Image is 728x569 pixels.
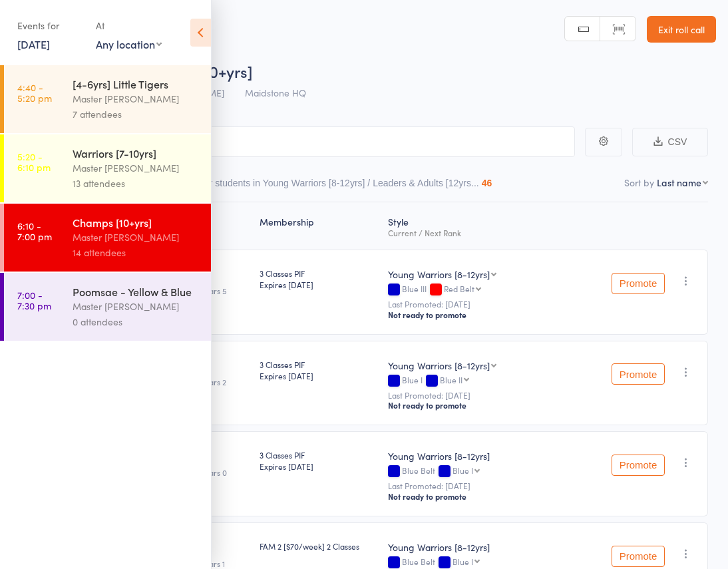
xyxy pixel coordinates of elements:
[17,82,52,103] time: 4:40 - 5:20 pm
[17,151,51,172] time: 5:20 - 6:10 pm
[440,375,462,384] div: Blue II
[388,359,490,372] div: Young Warriors [8-12yrs]
[73,91,200,106] div: Master [PERSON_NAME]
[4,134,211,202] a: 5:20 -6:10 pmWarriors [7-10yrs]Master [PERSON_NAME]13 attendees
[260,268,377,290] div: 3 Classes PIF
[260,279,377,290] div: Expires [DATE]
[612,273,665,294] button: Promote
[73,314,200,329] div: 0 attendees
[17,220,52,242] time: 6:10 - 7:00 pm
[388,449,601,463] div: Young Warriors [8-12yrs]
[388,228,601,237] div: Current / Next Rank
[260,461,377,472] div: Expires [DATE]
[612,363,665,385] button: Promote
[388,557,601,568] div: Blue Belt
[624,176,654,189] label: Sort by
[388,481,601,490] small: Last Promoted: [DATE]
[73,146,200,160] div: Warriors [7-10yrs]
[17,15,83,37] div: Events for
[189,171,492,202] button: Other students in Young Warriors [8-12yrs] / Leaders & Adults [12yrs...46
[17,37,50,51] a: [DATE]
[73,299,200,314] div: Master [PERSON_NAME]
[254,208,383,244] div: Membership
[260,370,377,381] div: Expires [DATE]
[73,230,200,245] div: Master [PERSON_NAME]
[612,455,665,476] button: Promote
[245,86,306,99] span: Maidstone HQ
[260,449,377,472] div: 3 Classes PIF
[388,299,601,309] small: Last Promoted: [DATE]
[73,160,200,176] div: Master [PERSON_NAME]
[20,126,575,157] input: Search by name
[4,273,211,341] a: 7:00 -7:30 pmPoomsae - Yellow & BlueMaster [PERSON_NAME]0 attendees
[632,128,708,156] button: CSV
[388,466,601,477] div: Blue Belt
[73,106,200,122] div: 7 attendees
[388,400,601,411] div: Not ready to promote
[73,77,200,91] div: [4-6yrs] Little Tigers
[260,359,377,381] div: 3 Classes PIF
[4,204,211,272] a: 6:10 -7:00 pmChamps [10+yrs]Master [PERSON_NAME]14 attendees
[4,65,211,133] a: 4:40 -5:20 pm[4-6yrs] Little TigersMaster [PERSON_NAME]7 attendees
[388,375,601,387] div: Blue I
[73,176,200,191] div: 13 attendees
[388,268,490,281] div: Young Warriors [8-12yrs]
[444,284,474,293] div: Red Belt
[73,215,200,230] div: Champs [10+yrs]
[383,208,606,244] div: Style
[453,557,473,566] div: Blue I
[96,37,162,51] div: Any location
[657,176,701,189] div: Last name
[482,178,492,188] div: 46
[388,309,601,320] div: Not ready to promote
[73,245,200,260] div: 14 attendees
[453,466,473,474] div: Blue I
[73,284,200,299] div: Poomsae - Yellow & Blue
[388,284,601,295] div: Blue III
[96,15,162,37] div: At
[260,540,377,552] div: FAM 2 [$70/week] 2 Classes
[388,540,601,554] div: Young Warriors [8-12yrs]
[388,491,601,502] div: Not ready to promote
[17,289,51,311] time: 7:00 - 7:30 pm
[612,546,665,567] button: Promote
[647,16,716,43] a: Exit roll call
[388,391,601,400] small: Last Promoted: [DATE]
